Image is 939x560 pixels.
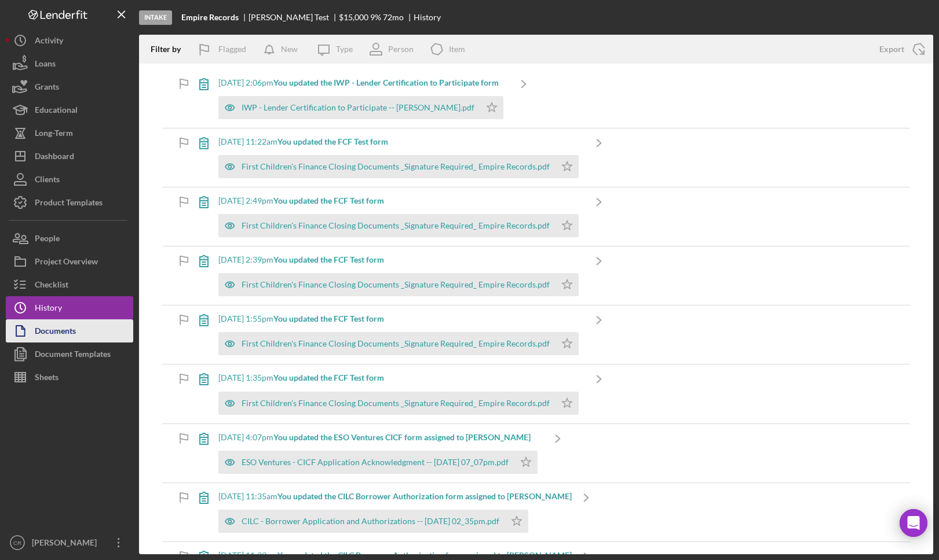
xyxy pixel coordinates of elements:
b: You updated the IWP - Lender Certification to Participate form [273,78,499,87]
div: [DATE] 2:39pm [218,255,584,264]
div: Person [388,45,414,54]
div: Dashboard [35,145,74,171]
button: IWP - Lender Certification to Participate -- [PERSON_NAME].pdf [218,96,503,119]
button: First Children's Finance Closing Documents _Signature Required_ Empire Records.pdf [218,273,579,296]
div: [DATE] 11:35am [218,492,572,501]
button: ESO Ventures - CICF Application Acknowledgment -- [DATE] 07_07pm.pdf [218,451,538,474]
div: Item [449,45,465,54]
div: Export [879,38,904,61]
div: IWP - Lender Certification to Participate -- [PERSON_NAME].pdf [242,103,474,112]
div: Project Overview [35,250,98,276]
a: [DATE] 4:07pmYou updated the ESO Ventures CICF form assigned to [PERSON_NAME]ESO Ventures - CICF ... [189,424,572,482]
div: [DATE] 2:06pm [218,78,509,87]
button: First Children's Finance Closing Documents _Signature Required_ Empire Records.pdf [218,392,579,415]
button: CILC - Borrower Application and Authorizations -- [DATE] 02_35pm.pdf [218,510,528,533]
div: CILC - Borrower Application and Authorizations -- [DATE] 02_35pm.pdf [242,517,499,526]
button: Activity [6,29,133,52]
button: Export [868,38,933,61]
div: Documents [35,319,76,345]
a: [DATE] 11:22amYou updated the FCF Test formFirst Children's Finance Closing Documents _Signature ... [189,128,613,187]
button: Long-Term [6,121,133,145]
a: [DATE] 1:35pmYou updated the FCF Test formFirst Children's Finance Closing Documents _Signature R... [189,364,613,423]
div: First Children's Finance Closing Documents _Signature Required_ Empire Records.pdf [242,221,550,230]
div: Clients [35,168,60,194]
div: Filter by [151,45,189,54]
div: Checklist [35,273,68,299]
button: Flagged [189,38,258,61]
div: History [414,13,441,22]
div: First Children's Finance Closing Documents _Signature Required_ Empire Records.pdf [242,399,550,408]
div: [DATE] 4:07pm [218,433,543,442]
b: Empire Records [181,13,239,22]
div: Educational [35,98,78,124]
div: 72 mo [383,13,404,22]
div: People [35,227,60,253]
div: Grants [35,75,59,101]
button: First Children's Finance Closing Documents _Signature Required_ Empire Records.pdf [218,155,579,178]
a: [DATE] 2:06pmYou updated the IWP - Lender Certification to Participate formIWP - Lender Certifica... [189,69,538,128]
div: History [35,296,62,322]
b: You updated the FCF Test form [273,255,384,264]
div: Loans [35,52,56,78]
b: You updated the FCF Test form [273,196,384,205]
div: Intake [139,10,172,25]
div: Product Templates [35,191,103,217]
b: You updated the FCF Test form [277,137,388,146]
b: You updated the CILC Borrower Authorization form assigned to [PERSON_NAME] [277,550,572,560]
div: Type [336,45,353,54]
div: [DATE] 2:49pm [218,196,584,205]
div: Long-Term [35,121,73,148]
div: First Children's Finance Closing Documents _Signature Required_ Empire Records.pdf [242,280,550,289]
button: Educational [6,98,133,121]
button: New [258,38,309,61]
div: [PERSON_NAME] [29,531,104,557]
div: Flagged [218,38,246,61]
button: First Children's Finance Closing Documents _Signature Required_ Empire Records.pdf [218,214,579,237]
a: Checklist [6,273,133,296]
a: [DATE] 2:39pmYou updated the FCF Test formFirst Children's Finance Closing Documents _Signature R... [189,246,613,305]
button: Product Templates [6,191,133,214]
button: Clients [6,168,133,191]
div: [DATE] 1:55pm [218,314,584,323]
button: Sheets [6,366,133,389]
a: [DATE] 1:55pmYou updated the FCF Test formFirst Children's Finance Closing Documents _Signature R... [189,305,613,364]
div: Open Intercom Messenger [900,509,927,537]
button: Documents [6,319,133,342]
div: [DATE] 1:35pm [218,373,584,382]
button: CR[PERSON_NAME] [6,531,133,554]
a: Document Templates [6,342,133,366]
button: Dashboard [6,145,133,168]
button: People [6,227,133,250]
div: [DATE] 11:33am [218,551,572,560]
div: [PERSON_NAME] Test [249,13,339,22]
div: Activity [35,29,63,55]
a: [DATE] 2:49pmYou updated the FCF Test formFirst Children's Finance Closing Documents _Signature R... [189,187,613,246]
button: First Children's Finance Closing Documents _Signature Required_ Empire Records.pdf [218,332,579,355]
a: Project Overview [6,250,133,273]
span: $15,000 [339,12,368,22]
a: [DATE] 11:35amYou updated the CILC Borrower Authorization form assigned to [PERSON_NAME]CILC - Bo... [189,483,601,541]
div: ESO Ventures - CICF Application Acknowledgment -- [DATE] 07_07pm.pdf [242,458,509,467]
b: You updated the CILC Borrower Authorization form assigned to [PERSON_NAME] [277,491,572,501]
div: New [281,38,298,61]
div: Document Templates [35,342,111,369]
div: First Children's Finance Closing Documents _Signature Required_ Empire Records.pdf [242,339,550,348]
button: History [6,296,133,319]
button: Grants [6,75,133,98]
div: 9 % [370,13,381,22]
button: Loans [6,52,133,75]
b: You updated the FCF Test form [273,373,384,382]
div: Sheets [35,366,59,392]
div: [DATE] 11:22am [218,137,584,146]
